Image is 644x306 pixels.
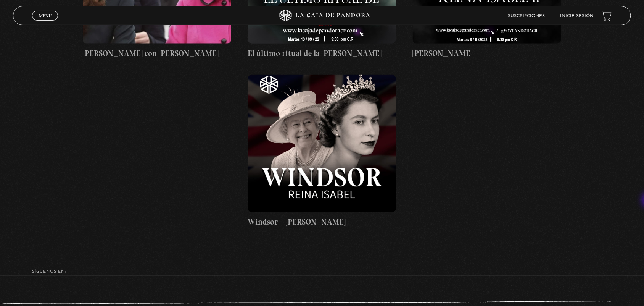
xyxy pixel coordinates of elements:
h4: El último ritual de la [PERSON_NAME] [248,47,396,60]
a: Inicie sesión [560,14,594,18]
span: Cerrar [36,20,54,25]
h4: [PERSON_NAME] con [PERSON_NAME] [83,47,231,60]
span: Menu [39,13,52,18]
a: Suscripciones [508,14,545,18]
a: View your shopping cart [602,11,612,21]
h4: Windsor – [PERSON_NAME] [248,216,396,228]
h4: [PERSON_NAME] [413,47,561,60]
a: Windsor – [PERSON_NAME] [248,75,396,228]
h4: SÍguenos en: [32,270,612,274]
